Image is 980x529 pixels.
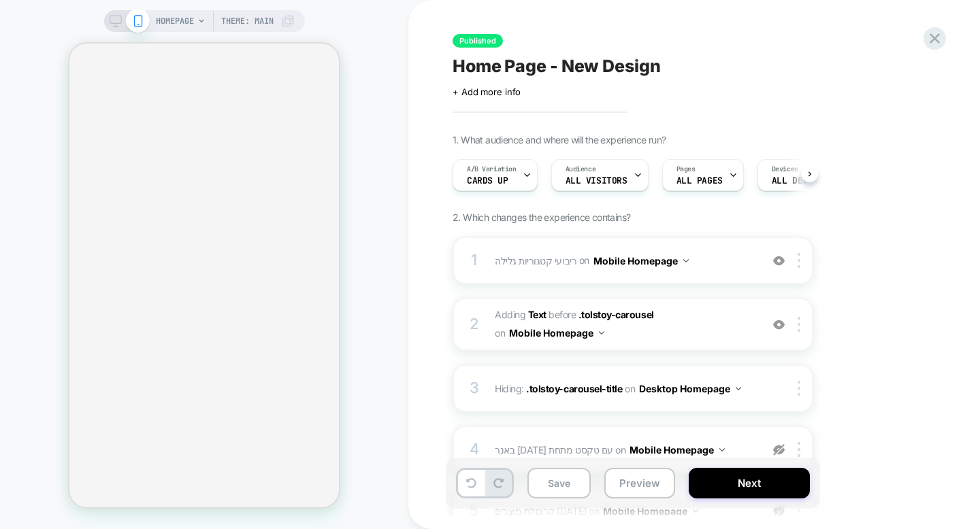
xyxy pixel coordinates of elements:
span: Pages [676,165,696,174]
span: A/B Variation [467,165,517,174]
img: crossed eye [773,255,785,267]
button: Preview [604,468,675,498]
span: .tolstoy-carousel [578,309,654,320]
span: on [625,380,635,397]
span: באנר [DATE] עם טקסט מתחת [495,444,613,456]
span: on [579,252,589,269]
img: down arrow [719,448,725,451]
img: crossed eye [773,319,785,330]
img: down arrow [736,387,741,390]
span: Hiding : [495,379,754,398]
span: ריבועי קטגוריות גלילה [495,254,576,266]
button: Desktop Homepage [639,379,741,398]
button: Mobile Homepage [509,323,604,343]
span: Home Page - New Design [453,56,661,76]
span: + Add more info [453,86,521,97]
button: Save [527,468,591,498]
span: Audience [566,165,596,174]
span: ALL PAGES [676,176,723,186]
b: Text [528,309,546,320]
span: ALL DEVICES [772,176,828,186]
span: on [495,324,505,341]
span: Devices [772,165,798,174]
span: Published [453,34,503,48]
img: down arrow [683,259,689,262]
span: Theme: MAIN [221,10,274,32]
span: BEFORE [549,309,576,320]
img: down arrow [599,331,604,335]
img: close [798,381,800,396]
span: Adding [495,309,546,320]
span: All Visitors [566,176,627,186]
button: Mobile Homepage [630,440,725,460]
img: eye [773,444,785,456]
span: 1. What audience and where will the experience run? [453,134,666,146]
span: on [615,441,625,458]
span: Cards up [467,176,508,186]
button: Next [689,468,810,498]
span: 2. Which changes the experience contains? [453,211,630,223]
div: 3 [468,375,481,402]
img: close [798,317,800,332]
button: Mobile Homepage [593,251,689,271]
span: HOMEPAGE [156,10,194,32]
span: .tolstoy-carousel-title [526,383,622,394]
div: 2 [468,311,481,338]
div: 1 [468,247,481,274]
img: close [798,253,800,268]
img: close [798,442,800,457]
div: 4 [468,436,481,463]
